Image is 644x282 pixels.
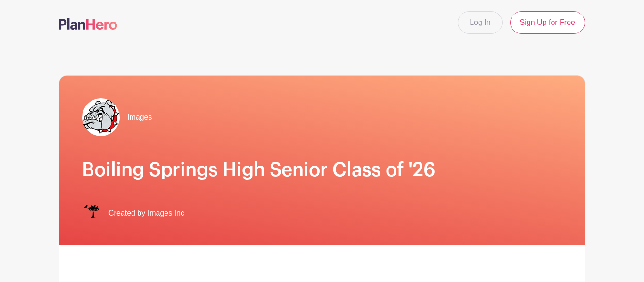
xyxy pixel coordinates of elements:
[458,11,502,34] a: Log In
[127,112,152,123] span: Images
[510,11,585,34] a: Sign Up for Free
[82,159,562,181] h1: Boiling Springs High Senior Class of '26
[82,98,120,136] img: Boiling%20Springs%20bulldog.jpg
[59,18,117,30] img: logo-507f7623f17ff9eddc593b1ce0a138ce2505c220e1c5a4e2b4648c50719b7d32.svg
[108,208,184,219] span: Created by Images Inc
[82,204,101,223] img: IMAGES%20logo%20transparenT%20PNG%20s.png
